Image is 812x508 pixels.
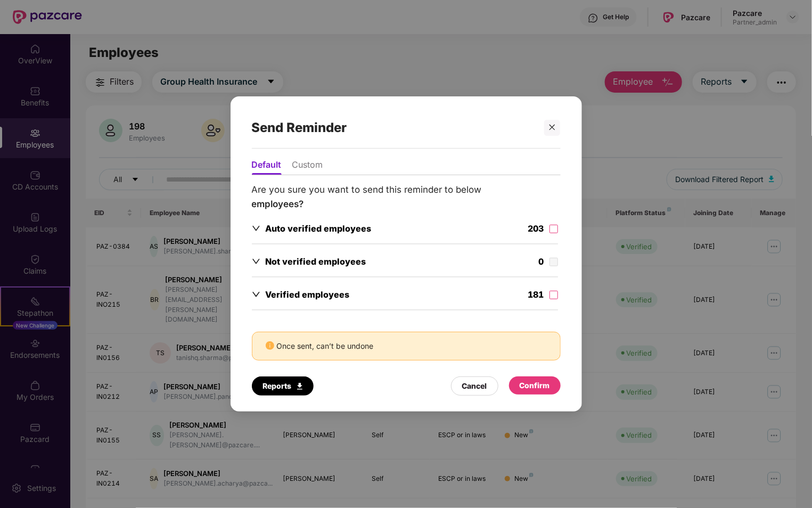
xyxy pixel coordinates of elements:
[292,159,323,175] li: Custom
[548,124,556,131] span: close
[266,256,366,267] span: Not verified employees
[266,223,372,234] span: Auto verified employees
[252,257,260,266] span: down
[252,183,561,211] p: Are you sure you want to send this reminder to below
[263,380,302,392] div: Reports
[252,290,260,299] span: down
[297,383,302,390] img: Icon
[462,380,487,392] div: Cancel
[252,197,561,211] div: employees?
[528,289,544,300] span: 181
[252,224,260,233] span: down
[539,256,544,267] span: 0
[252,332,561,360] div: Once sent, can’t be undone
[252,159,282,175] li: Default
[528,223,544,234] span: 203
[252,107,535,149] div: Send Reminder
[520,380,550,391] div: Confirm
[266,341,274,350] span: info-circle
[266,289,350,300] span: Verified employees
